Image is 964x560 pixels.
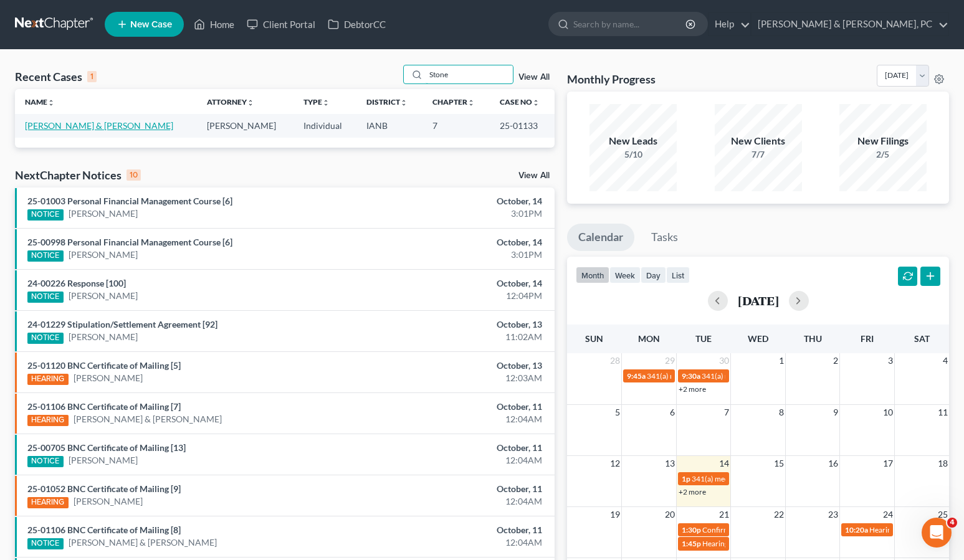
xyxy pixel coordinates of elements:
div: 5/10 [589,148,677,161]
div: October, 11 [379,401,542,413]
h2: [DATE] [738,294,779,307]
div: Recent Cases [15,69,97,84]
span: 1:30p [682,525,701,534]
a: [PERSON_NAME] [69,290,138,302]
span: 23 [827,507,839,522]
div: 2/5 [839,148,927,161]
a: [PERSON_NAME] & [PERSON_NAME], PC [752,13,948,36]
i: unfold_more [400,99,408,107]
span: 21 [718,507,730,522]
td: Individual [293,114,357,137]
a: +2 more [679,487,706,496]
span: 7 [723,405,730,420]
a: Client Portal [241,13,322,36]
td: 25-01133 [490,114,555,137]
span: 18 [937,456,949,471]
span: 341(a) meeting for [PERSON_NAME] [647,371,767,381]
div: 12:04PM [379,290,542,302]
span: 13 [664,456,676,471]
div: New Clients [715,134,802,148]
i: unfold_more [247,99,254,107]
a: [PERSON_NAME] [74,495,143,508]
div: 12:03AM [379,372,542,384]
a: 24-00226 Response [100] [27,278,126,288]
span: 8 [778,405,785,420]
a: [PERSON_NAME] & [PERSON_NAME] [25,120,173,131]
span: 15 [773,456,785,471]
span: Sat [914,333,930,344]
div: HEARING [27,374,69,385]
a: Nameunfold_more [25,97,55,107]
a: Typeunfold_more [303,97,330,107]
i: unfold_more [47,99,55,107]
div: NOTICE [27,250,64,262]
a: [PERSON_NAME] [69,454,138,467]
a: Districtunfold_more [366,97,408,107]
button: day [641,267,666,283]
div: 12:04AM [379,454,542,467]
a: +2 more [679,384,706,394]
div: NextChapter Notices [15,168,141,183]
a: Help [709,13,750,36]
div: HEARING [27,497,69,508]
span: 4 [942,353,949,368]
i: unfold_more [467,99,475,107]
a: [PERSON_NAME] [69,249,138,261]
span: 1p [682,474,690,483]
input: Search by name... [426,65,513,83]
div: 11:02AM [379,331,542,343]
a: 25-01106 BNC Certificate of Mailing [8] [27,524,181,535]
a: View All [518,73,550,82]
span: Confirmation hearing for [PERSON_NAME] [702,525,844,534]
span: 9:45a [627,371,646,381]
a: Attorneyunfold_more [207,97,254,107]
a: [PERSON_NAME] [74,372,143,384]
div: 12:04AM [379,495,542,508]
div: October, 13 [379,318,542,331]
i: unfold_more [532,99,540,107]
a: 25-00998 Personal Financial Management Course [6] [27,237,232,247]
button: list [666,267,690,283]
a: DebtorCC [322,13,392,36]
span: 16 [827,456,839,471]
a: 25-00705 BNC Certificate of Mailing [13] [27,442,186,453]
span: 5 [614,405,621,420]
div: New Leads [589,134,677,148]
span: 9 [832,405,839,420]
span: Wed [748,333,768,344]
a: 25-01106 BNC Certificate of Mailing [7] [27,401,181,412]
a: [PERSON_NAME] [69,207,138,220]
a: Home [188,13,241,36]
div: 12:04AM [379,536,542,549]
div: 1 [87,71,97,82]
button: month [576,267,609,283]
a: View All [518,171,550,180]
div: October, 11 [379,483,542,495]
span: 22 [773,507,785,522]
h3: Monthly Progress [567,72,656,87]
span: 10 [882,405,894,420]
span: 11 [937,405,949,420]
span: 24 [882,507,894,522]
span: 29 [664,353,676,368]
a: Tasks [640,224,689,251]
span: 19 [609,507,621,522]
a: Chapterunfold_more [432,97,475,107]
a: [PERSON_NAME] [69,331,138,343]
input: Search by name... [573,12,687,36]
a: 25-01052 BNC Certificate of Mailing [9] [27,483,181,494]
a: 25-01120 BNC Certificate of Mailing [5] [27,360,181,371]
div: HEARING [27,415,69,426]
a: [PERSON_NAME] & [PERSON_NAME] [69,536,217,549]
div: October, 13 [379,359,542,372]
a: Calendar [567,224,634,251]
a: 24-01229 Stipulation/Settlement Agreement [92] [27,319,217,330]
span: Thu [804,333,822,344]
span: 20 [664,507,676,522]
span: 10:20a [845,525,868,534]
div: NOTICE [27,209,64,221]
div: 12:04AM [379,413,542,425]
a: [PERSON_NAME] & [PERSON_NAME] [74,413,222,425]
div: October, 11 [379,524,542,536]
span: 2 [832,353,839,368]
